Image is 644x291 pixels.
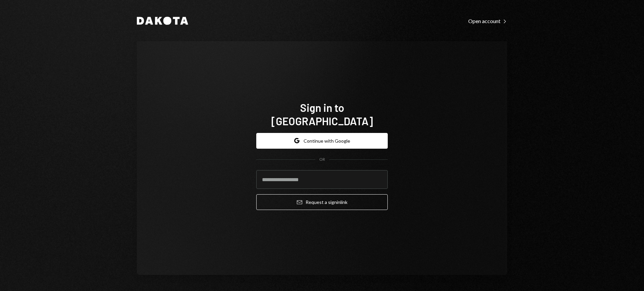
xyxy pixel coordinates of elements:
button: Request a signinlink [256,194,388,210]
div: OR [319,157,325,162]
a: Open account [468,17,507,24]
div: Open account [468,18,507,24]
button: Continue with Google [256,133,388,149]
h1: Sign in to [GEOGRAPHIC_DATA] [256,101,388,128]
